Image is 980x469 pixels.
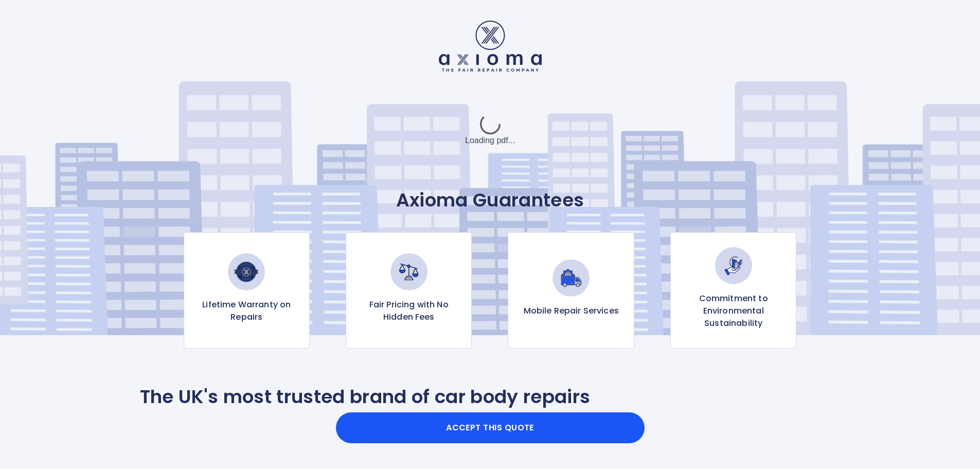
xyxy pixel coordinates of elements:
[715,247,752,284] img: Commitment to Environmental Sustainability
[439,21,542,72] img: Logo
[524,305,619,317] p: Mobile Repair Services
[390,253,427,290] img: Fair Pricing with No Hidden Fees
[140,189,841,212] p: Axioma Guarantees
[354,299,463,323] p: Fair Pricing with No Hidden Fees
[336,412,645,443] button: Accept this Quote
[679,292,788,329] p: Commitment to Environmental Sustainability
[553,259,590,297] img: Mobile Repair Services
[140,386,591,408] p: The UK's most trusted brand of car body repairs
[228,253,265,290] img: Lifetime Warranty on Repairs
[192,299,301,323] p: Lifetime Warranty on Repairs
[413,105,567,156] div: Loading pdf...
